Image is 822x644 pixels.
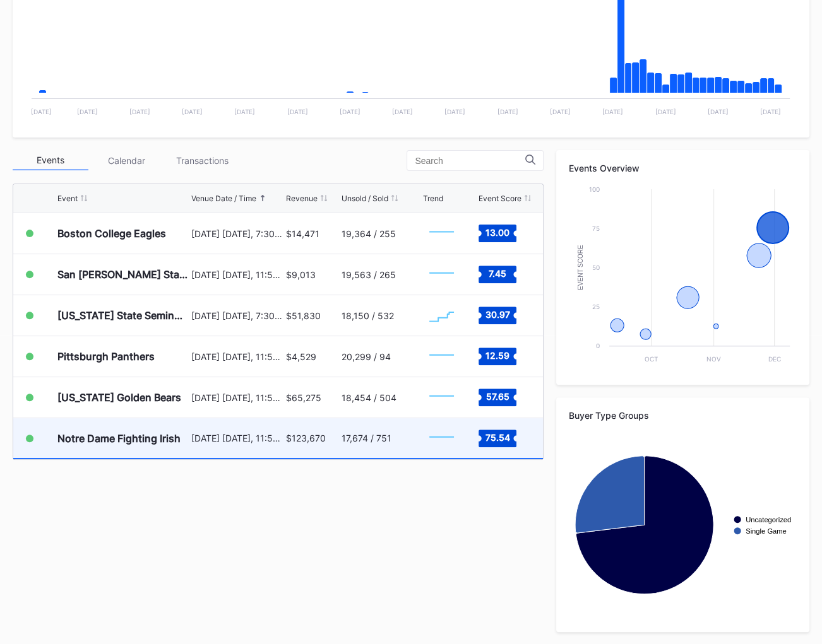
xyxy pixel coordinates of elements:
text: Dec [768,355,781,363]
text: [DATE] [76,108,97,115]
div: $65,275 [286,392,321,403]
div: Notre Dame Fighting Irish [57,432,181,445]
div: Trend [423,194,443,203]
div: Transactions [164,151,240,170]
text: 50 [592,264,600,271]
text: [DATE] [129,108,150,115]
div: [DATE] [DATE], 11:59PM [191,433,283,443]
div: [DATE] [DATE], 11:59PM [191,351,283,362]
div: Events Overview [569,163,797,173]
input: Search [415,156,525,166]
text: [DATE] [550,108,571,115]
text: [DATE] [287,108,308,115]
svg: Chart title [569,183,796,372]
div: Event [57,194,78,203]
text: 75 [592,225,600,232]
text: 30.97 [485,309,509,320]
div: $51,830 [286,310,321,321]
text: Event Score [577,245,584,290]
text: 25 [592,303,600,310]
div: Revenue [286,194,318,203]
div: [DATE] [DATE], 7:30PM [191,228,283,239]
div: [US_STATE] State Seminoles [57,309,188,322]
svg: Chart title [423,341,460,372]
text: Uncategorized [746,516,791,524]
div: Events [13,151,88,170]
text: Single Game [746,527,787,535]
text: [DATE] [182,108,203,115]
div: $14,471 [286,228,319,239]
div: 18,454 / 504 [342,392,396,403]
div: [DATE] [DATE], 11:59PM [191,269,283,280]
text: 75.54 [485,431,509,442]
text: [DATE] [760,108,781,115]
text: [DATE] [392,108,413,115]
text: 57.65 [485,391,509,402]
svg: Chart title [423,300,460,331]
text: Oct [645,355,658,363]
div: Venue Date / Time [191,194,256,203]
text: Nov [707,355,722,363]
div: $123,670 [286,433,326,443]
text: [DATE] [444,108,465,115]
div: Calendar [88,151,164,170]
div: Pittsburgh Panthers [57,350,155,363]
text: 7.45 [489,268,506,279]
text: 100 [589,185,600,193]
div: 19,364 / 255 [342,228,396,239]
div: 19,563 / 265 [342,269,396,280]
div: $9,013 [286,269,316,280]
div: Boston College Eagles [57,227,166,240]
text: [DATE] [234,108,255,115]
svg: Chart title [569,430,796,619]
div: Event Score [479,194,521,203]
svg: Chart title [423,382,460,413]
div: San [PERSON_NAME] State Spartans [57,268,188,281]
div: Unsold / Sold [342,194,388,203]
div: [US_STATE] Golden Bears [57,391,181,404]
svg: Chart title [423,218,460,249]
text: [DATE] [497,108,518,115]
text: [DATE] [655,108,676,115]
div: [DATE] [DATE], 11:59PM [191,392,283,403]
text: [DATE] [602,108,623,115]
svg: Chart title [423,259,460,290]
text: 12.59 [485,350,509,361]
div: $4,529 [286,351,316,362]
text: [DATE] [708,108,729,115]
div: Buyer Type Groups [569,410,797,421]
text: 13.00 [485,227,509,238]
text: [DATE] [31,108,52,115]
div: 20,299 / 94 [342,351,391,362]
div: 17,674 / 751 [342,433,391,443]
div: 18,150 / 532 [342,310,394,321]
div: [DATE] [DATE], 7:30PM [191,310,283,321]
text: [DATE] [340,108,360,115]
svg: Chart title [423,423,460,454]
text: 0 [596,342,600,349]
